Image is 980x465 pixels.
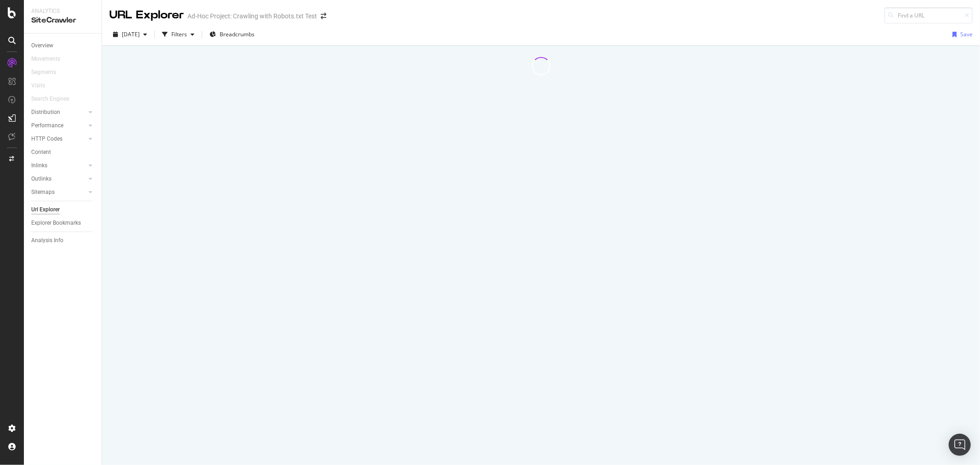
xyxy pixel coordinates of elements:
[31,161,86,170] a: Inlinks
[109,27,151,42] button: [DATE]
[31,7,94,15] div: Analytics
[122,30,140,38] span: 2025 Sep. 8th
[220,30,255,38] span: Breadcrumbs
[31,218,95,228] a: Explorer Bookmarks
[31,68,56,77] div: Segments
[960,30,973,38] div: Save
[321,13,326,19] div: arrow-right-arrow-left
[31,218,81,228] div: Explorer Bookmarks
[31,54,69,64] a: Movements
[31,94,69,104] div: Search Engines
[31,108,60,117] div: Distribution
[31,54,60,64] div: Movements
[31,187,86,197] a: Sitemaps
[171,30,187,38] div: Filters
[31,94,79,104] a: Search Engines
[31,174,86,184] a: Outlinks
[31,134,62,144] div: HTTP Codes
[31,147,95,157] a: Content
[206,27,258,42] button: Breadcrumbs
[31,121,86,130] a: Performance
[31,236,95,245] a: Analysis Info
[109,7,184,23] div: URL Explorer
[31,41,53,51] div: Overview
[31,147,51,157] div: Content
[31,236,63,245] div: Analysis Info
[31,161,47,170] div: Inlinks
[31,205,60,215] div: Url Explorer
[31,81,54,91] a: Visits
[31,15,94,26] div: SiteCrawler
[31,174,51,184] div: Outlinks
[187,11,317,21] div: Ad-Hoc Project: Crawling with Robots.txt Test
[949,27,973,42] button: Save
[31,108,86,117] a: Distribution
[159,27,198,42] button: Filters
[31,41,95,51] a: Overview
[31,68,65,77] a: Segments
[884,7,973,23] input: Find a URL
[31,121,63,130] div: Performance
[31,187,55,197] div: Sitemaps
[31,81,45,91] div: Visits
[31,134,86,144] a: HTTP Codes
[31,205,95,215] a: Url Explorer
[949,434,971,456] div: Open Intercom Messenger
